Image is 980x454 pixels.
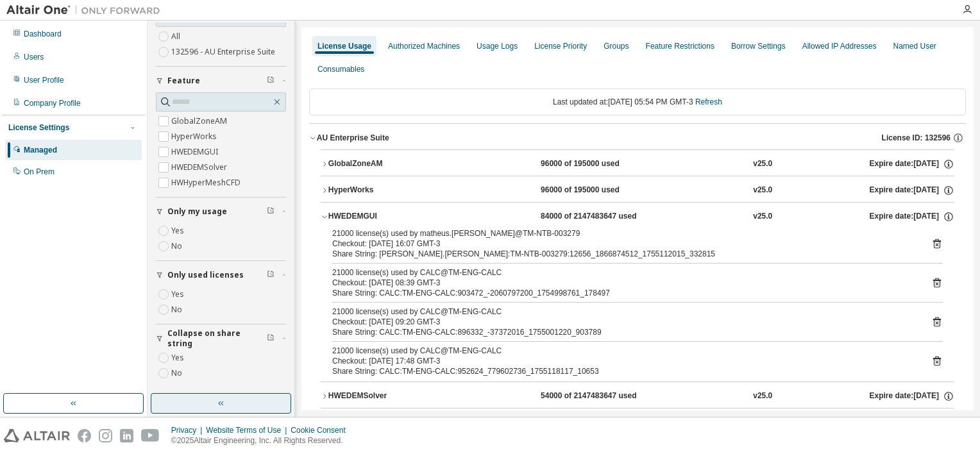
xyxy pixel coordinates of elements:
[541,185,656,196] div: 96000 of 195000 used
[171,366,185,381] label: No
[24,167,55,177] div: On Prem
[99,429,112,442] img: instagram.svg
[332,288,912,298] div: Share String: CALC:TM-ENG-CALC:903472_-2060797200_1754998761_178497
[156,324,286,353] button: Collapse on share string
[156,261,286,289] button: Only used licenses
[267,270,275,280] span: Clear filter
[332,356,912,366] div: Checkout: [DATE] 17:48 GMT-3
[171,223,187,239] label: Yes
[870,391,954,402] div: Expire date: [DATE]
[171,113,230,129] label: GlobalZoneAM
[317,64,364,74] div: Consumables
[171,29,183,44] label: All
[328,158,444,170] div: GlobalZoneAM
[328,391,444,402] div: HWEDEMSolver
[328,185,444,196] div: HyperWorks
[541,211,656,223] div: 84000 of 2147483647 used
[317,133,389,143] div: AU Enterprise Suite
[171,239,185,254] label: No
[870,158,954,170] div: Expire date: [DATE]
[171,144,221,160] label: HWEDEMGUI
[24,98,81,108] div: Company Profile
[388,41,460,51] div: Authorized Machines
[156,67,286,95] button: Feature
[24,52,44,62] div: Users
[167,270,244,280] span: Only used licenses
[171,160,230,175] label: HWEDEMSolver
[332,267,912,278] div: 21000 license(s) used by CALC@TM-ENG-CALC
[78,429,91,442] img: facebook.svg
[267,76,275,86] span: Clear filter
[332,239,912,249] div: Checkout: [DATE] 16:07 GMT-3
[321,382,954,410] button: HWEDEMSolver54000 of 2147483647 usedv25.0Expire date:[DATE]
[171,302,185,317] label: No
[882,133,950,143] span: License ID: 132596
[332,278,912,288] div: Checkout: [DATE] 08:39 GMT-3
[332,228,912,239] div: 21000 license(s) used by matheus.[PERSON_NAME]@TM-NTB-003279
[6,4,167,17] img: Altair One
[753,185,772,196] div: v25.0
[541,158,656,170] div: 96000 of 195000 used
[171,435,353,446] p: © 2025 Altair Engineering, Inc. All Rights Reserved.
[167,76,200,86] span: Feature
[291,425,353,435] div: Cookie Consent
[171,129,219,144] label: HyperWorks
[267,206,275,217] span: Clear filter
[24,145,57,155] div: Managed
[328,211,444,223] div: HWEDEMGUI
[156,198,286,226] button: Only my usage
[167,206,227,217] span: Only my usage
[141,429,160,442] img: youtube.svg
[24,75,64,85] div: User Profile
[332,327,912,337] div: Share String: CALC:TM-ENG-CALC:896332_-37372016_1755001220_903789
[332,249,912,259] div: Share String: [PERSON_NAME].[PERSON_NAME]:TM-NTB-003279:12656_1866874512_1755112015_332815
[309,124,966,152] button: AU Enterprise SuiteLicense ID: 132596
[8,122,69,133] div: License Settings
[695,97,722,106] a: Refresh
[753,391,772,402] div: v25.0
[541,391,656,402] div: 54000 of 2147483647 used
[4,429,70,442] img: altair_logo.svg
[332,317,912,327] div: Checkout: [DATE] 09:20 GMT-3
[321,176,954,205] button: HyperWorks96000 of 195000 usedv25.0Expire date:[DATE]
[206,425,291,435] div: Website Terms of Use
[646,41,714,51] div: Feature Restrictions
[332,366,912,376] div: Share String: CALC:TM-ENG-CALC:952624_779602736_1755118117_10653
[120,429,133,442] img: linkedin.svg
[309,88,966,115] div: Last updated at: [DATE] 05:54 PM GMT-3
[753,158,772,170] div: v25.0
[604,41,629,51] div: Groups
[171,350,187,366] label: Yes
[870,211,954,223] div: Expire date: [DATE]
[802,41,877,51] div: Allowed IP Addresses
[24,29,62,39] div: Dashboard
[171,175,243,190] label: HWHyperMeshCFD
[893,41,936,51] div: Named User
[167,328,267,349] span: Collapse on share string
[332,307,912,317] div: 21000 license(s) used by CALC@TM-ENG-CALC
[332,346,912,356] div: 21000 license(s) used by CALC@TM-ENG-CALC
[321,150,954,178] button: GlobalZoneAM96000 of 195000 usedv25.0Expire date:[DATE]
[321,203,954,231] button: HWEDEMGUI84000 of 2147483647 usedv25.0Expire date:[DATE]
[267,333,275,344] span: Clear filter
[171,287,187,302] label: Yes
[317,41,371,51] div: License Usage
[534,41,587,51] div: License Priority
[477,41,518,51] div: Usage Logs
[731,41,786,51] div: Borrow Settings
[171,425,206,435] div: Privacy
[753,211,772,223] div: v25.0
[171,44,278,60] label: 132596 - AU Enterprise Suite
[870,185,954,196] div: Expire date: [DATE]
